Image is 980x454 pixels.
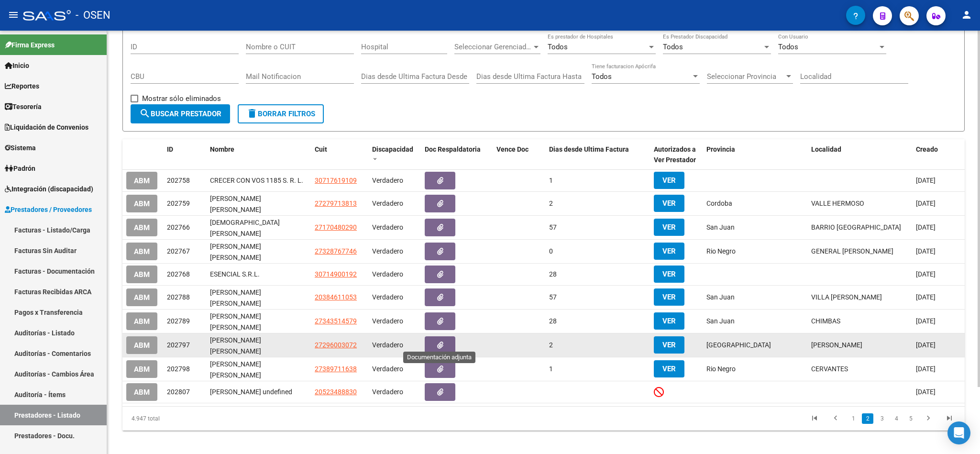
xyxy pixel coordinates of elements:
span: San Juan [706,223,735,231]
datatable-header-cell: Doc Respaldatoria [421,139,493,171]
div: [PERSON_NAME] [PERSON_NAME] [210,241,307,261]
span: VER [662,270,676,278]
span: Todos [778,43,798,51]
span: Autorizados a Ver Prestador [654,145,696,164]
button: Buscar Prestador [131,104,230,123]
div: [PERSON_NAME] undefined [210,387,307,398]
div: 4.947 total [122,407,289,431]
span: [DATE] [916,199,936,207]
div: ESENCIAL S.R.L. [210,269,307,280]
span: Verdadero [372,293,403,301]
span: [GEOGRAPHIC_DATA] [706,341,771,349]
span: Dias desde Ultima Factura [549,145,629,153]
button: VER [654,360,684,377]
span: [DATE] [916,341,936,349]
span: VER [662,247,676,255]
span: [DATE] [916,293,936,301]
span: ABM [134,293,150,302]
span: Borrar Filtros [246,110,315,118]
datatable-header-cell: Cuit [311,139,368,171]
span: Verdadero [372,365,403,373]
button: VER [654,243,684,260]
span: 202788 [167,293,190,301]
datatable-header-cell: Nombre [206,139,311,171]
span: Vence Doc [496,145,529,153]
button: ABM [126,360,157,378]
a: 1 [848,413,859,424]
datatable-header-cell: Vence Doc [493,139,545,171]
button: Borrar Filtros [238,104,324,123]
a: 3 [876,413,888,424]
button: VER [654,219,684,236]
a: go to last page [940,413,958,424]
span: Verdadero [372,317,403,325]
button: VER [654,172,684,189]
span: 27279713813 [315,199,357,207]
span: [DATE] [916,388,936,396]
button: ABM [126,243,157,260]
span: Rio Negro [706,247,736,255]
span: ABM [134,223,150,232]
span: 30714900192 [315,270,357,278]
span: [DATE] [916,270,936,278]
span: VER [662,365,676,373]
span: [DATE] [916,247,936,255]
span: Verdadero [372,270,403,278]
span: Reportes [5,81,39,91]
button: VER [654,312,684,330]
span: 202798 [167,365,190,373]
span: 202797 [167,341,190,349]
span: Sistema [5,143,36,153]
span: Integración (discapacidad) [5,184,93,194]
button: ABM [126,288,157,306]
div: [PERSON_NAME] [PERSON_NAME] [210,335,307,355]
span: Creado [916,145,938,153]
span: 0 [549,247,553,255]
span: 202768 [167,270,190,278]
button: ABM [126,266,157,283]
span: [DATE] [916,223,936,231]
span: 202766 [167,223,190,231]
datatable-header-cell: Autorizados a Ver Prestador [650,139,703,171]
span: VER [662,199,676,208]
span: Mostrar sólo eliminados [142,93,221,104]
span: 2 [549,341,553,349]
span: 27170480290 [315,223,357,231]
span: 27328767746 [315,247,357,255]
span: 20523488830 [315,388,357,396]
span: ABM [134,388,150,397]
li: page 5 [903,410,918,427]
span: BARRIO [GEOGRAPHIC_DATA] [811,223,901,231]
span: GENERAL [PERSON_NAME] [811,247,893,255]
span: 28 [549,317,557,325]
button: VER [654,336,684,354]
span: [DATE] [916,317,936,325]
div: [PERSON_NAME] [PERSON_NAME] [210,193,307,213]
button: VER [654,288,684,306]
div: CRECER CON VOS 1185 S. R. L. [210,175,307,186]
span: 27296003072 [315,341,357,349]
span: Buscar Prestador [139,110,221,118]
li: page 3 [875,410,889,427]
span: ABM [134,317,150,326]
span: Verdadero [372,223,403,231]
span: San Juan [706,293,735,301]
li: page 1 [846,410,860,427]
span: ABM [134,177,150,185]
span: 57 [549,293,557,301]
span: 202759 [167,199,190,207]
span: 202758 [167,177,190,184]
span: Verdadero [372,341,403,349]
span: 57 [549,223,557,231]
datatable-header-cell: ID [163,139,206,171]
span: [DATE] [916,365,936,373]
span: Provincia [706,145,735,153]
span: Cuit [315,145,327,153]
span: Padrón [5,163,35,174]
mat-icon: search [139,108,151,119]
span: Todos [548,43,568,51]
span: Todos [663,43,683,51]
div: Open Intercom Messenger [947,421,970,444]
button: ABM [126,383,157,401]
span: Nombre [210,145,234,153]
